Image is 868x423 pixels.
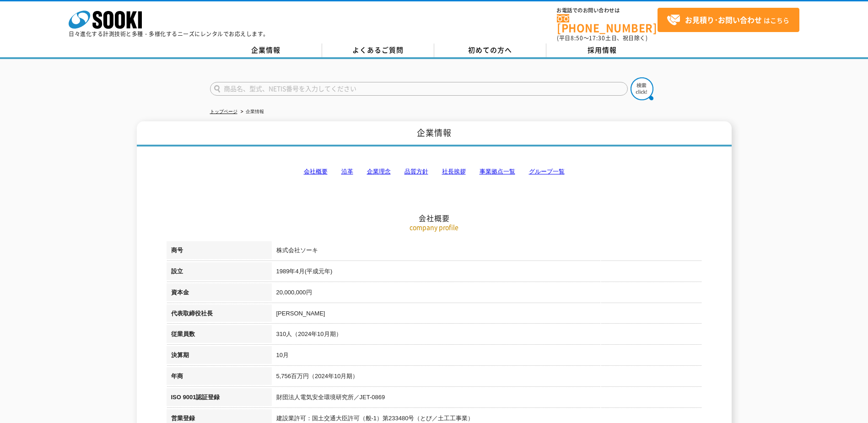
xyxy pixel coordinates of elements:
[322,43,434,57] a: よくあるご質問
[272,367,702,388] td: 5,756百万円（2024年10月期）
[272,325,702,346] td: 310人（2024年10月期）
[367,168,391,175] a: 企業理念
[272,241,702,262] td: 株式会社ソーキ
[546,43,658,57] a: 採用情報
[557,14,658,33] a: [PHONE_NUMBER]
[685,14,762,25] strong: お見積り･お問い合わせ
[589,34,605,42] span: 17:30
[210,43,322,57] a: 企業情報
[137,121,732,146] h1: 企業情報
[167,241,272,262] th: 商号
[272,262,702,283] td: 1989年4月(平成元年)
[631,77,653,100] img: btn_search.png
[167,346,272,367] th: 決算期
[658,8,799,32] a: お見積り･お問い合わせはこちら
[167,122,702,223] h2: 会社概要
[272,283,702,304] td: 20,000,000円
[167,222,702,232] p: company profile
[667,13,789,27] span: はこちら
[210,82,628,96] input: 商品名、型式、NETIS番号を入力してください
[480,168,515,175] a: 事業拠点一覧
[167,325,272,346] th: 従業員数
[434,43,546,57] a: 初めての方へ
[69,31,269,37] p: 日々進化する計測技術と多種・多様化するニーズにレンタルでお応えします。
[167,304,272,325] th: 代表取締役社長
[404,168,428,175] a: 品質方針
[272,346,702,367] td: 10月
[167,262,272,283] th: 設立
[272,388,702,409] td: 財団法人電気安全環境研究所／JET-0869
[557,34,647,42] span: (平日 ～ 土日、祝日除く)
[167,367,272,388] th: 年商
[341,168,353,175] a: 沿革
[272,304,702,325] td: [PERSON_NAME]
[210,109,237,114] a: トップページ
[571,34,583,42] span: 8:50
[468,45,512,55] span: 初めての方へ
[167,283,272,304] th: 資本金
[304,168,328,175] a: 会社概要
[167,388,272,409] th: ISO 9001認証登録
[442,168,466,175] a: 社長挨拶
[529,168,565,175] a: グループ一覧
[239,107,264,117] li: 企業情報
[557,8,658,13] span: お電話でのお問い合わせは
